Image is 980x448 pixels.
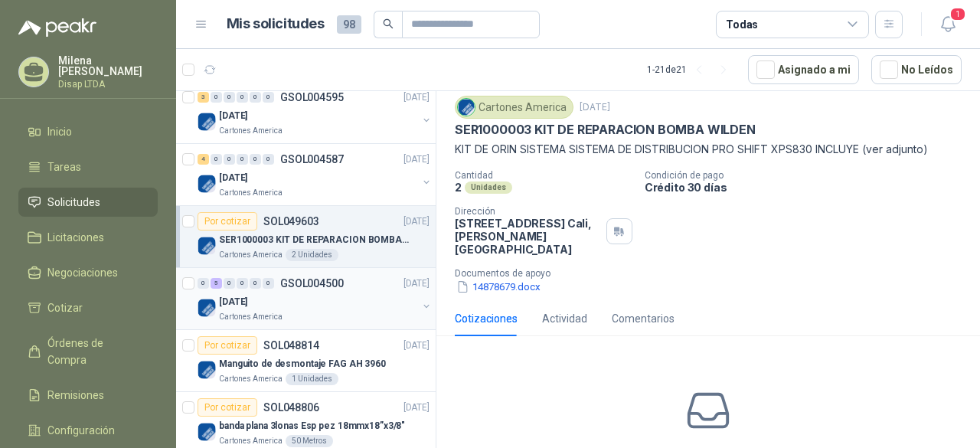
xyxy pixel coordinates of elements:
[18,381,158,410] a: Remisiones
[403,276,430,291] p: [DATE]
[263,92,274,103] div: 0
[286,373,338,385] div: 1 Unidades
[198,113,216,131] img: Company Logo
[403,338,430,353] p: [DATE]
[219,373,283,385] p: Cartones America
[58,80,158,89] p: Disap LTDA
[237,278,248,289] div: 0
[198,150,433,199] a: 4 0 0 0 0 0 GSOL004587[DATE] Company Logo[DATE]Cartones America
[198,237,216,255] img: Company Logo
[250,92,261,103] div: 0
[949,7,966,21] span: 1
[383,18,394,29] span: search
[219,357,386,371] p: Manguito de desmontaje FAG AH 3960
[455,181,462,194] p: 2
[18,117,158,146] a: Inicio
[250,278,261,289] div: 0
[227,13,325,35] h1: Mis solicitudes
[645,170,974,181] p: Condición de pago
[542,310,587,327] div: Actividad
[211,92,222,103] div: 0
[198,423,216,441] img: Company Logo
[219,295,247,309] p: [DATE]
[219,125,283,137] p: Cartones America
[18,293,158,322] a: Cotizar
[286,435,333,447] div: 50 Metros
[47,387,104,404] span: Remisiones
[47,194,100,211] span: Solicitudes
[455,141,962,158] p: KIT DE ORIN SISTEMA SISTEMA DE DISTRIBUCION PRO SHIFT XPS830 INCLUYE (ver adjunto)
[280,278,344,289] p: GSOL004500
[580,100,610,115] p: [DATE]
[224,154,235,165] div: 0
[219,109,247,123] p: [DATE]
[403,90,430,105] p: [DATE]
[198,88,433,137] a: 3 0 0 0 0 0 GSOL004595[DATE] Company Logo[DATE]Cartones America
[47,123,72,140] span: Inicio
[198,175,216,193] img: Company Logo
[18,188,158,217] a: Solicitudes
[286,249,338,261] div: 2 Unidades
[455,122,756,138] p: SER1000003 KIT DE REPARACION BOMBA WILDEN
[176,206,436,268] a: Por cotizarSOL049603[DATE] Company LogoSER1000003 KIT DE REPARACION BOMBA WILDENCartones America2...
[47,264,118,281] span: Negociaciones
[337,15,361,34] span: 98
[211,278,222,289] div: 5
[237,154,248,165] div: 0
[211,154,222,165] div: 0
[748,55,859,84] button: Asignado a mi
[219,435,283,447] p: Cartones America
[455,268,974,279] p: Documentos de apoyo
[455,170,632,181] p: Cantidad
[176,330,436,392] a: Por cotizarSOL048814[DATE] Company LogoManguito de desmontaje FAG AH 3960Cartones America1 Unidades
[198,154,209,165] div: 4
[263,278,274,289] div: 0
[219,419,405,433] p: banda plana 3lonas Esp pez 18mmx18”x3/8"
[403,214,430,229] p: [DATE]
[458,99,475,116] img: Company Logo
[455,310,518,327] div: Cotizaciones
[263,216,319,227] p: SOL049603
[47,422,115,439] span: Configuración
[645,181,974,194] p: Crédito 30 días
[465,181,512,194] div: Unidades
[198,336,257,355] div: Por cotizar
[198,212,257,231] div: Por cotizar
[18,416,158,445] a: Configuración
[18,329,158,374] a: Órdenes de Compra
[198,92,209,103] div: 3
[219,187,283,199] p: Cartones America
[455,206,600,217] p: Dirección
[18,258,158,287] a: Negociaciones
[455,217,600,256] p: [STREET_ADDRESS] Cali , [PERSON_NAME][GEOGRAPHIC_DATA]
[403,152,430,167] p: [DATE]
[280,92,344,103] p: GSOL004595
[934,11,962,38] button: 1
[47,229,104,246] span: Licitaciones
[18,152,158,181] a: Tareas
[647,57,736,82] div: 1 - 21 de 21
[280,154,344,165] p: GSOL004587
[263,402,319,413] p: SOL048806
[18,18,96,37] img: Logo peakr
[18,223,158,252] a: Licitaciones
[198,274,433,323] a: 0 5 0 0 0 0 GSOL004500[DATE] Company Logo[DATE]Cartones America
[198,361,216,379] img: Company Logo
[403,401,430,415] p: [DATE]
[250,154,261,165] div: 0
[455,96,573,119] div: Cartones America
[224,92,235,103] div: 0
[612,310,675,327] div: Comentarios
[47,335,143,368] span: Órdenes de Compra
[263,340,319,351] p: SOL048814
[58,55,158,77] p: Milena [PERSON_NAME]
[47,159,81,175] span: Tareas
[47,299,83,316] span: Cotizar
[237,92,248,103] div: 0
[219,249,283,261] p: Cartones America
[224,278,235,289] div: 0
[219,311,283,323] p: Cartones America
[219,171,247,185] p: [DATE]
[726,16,758,33] div: Todas
[263,154,274,165] div: 0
